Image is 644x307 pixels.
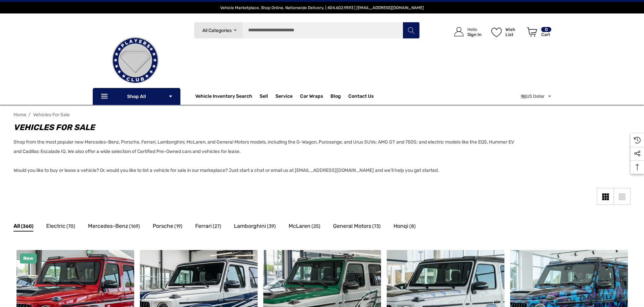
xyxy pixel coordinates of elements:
[597,188,614,205] a: Grid View
[614,188,631,205] a: List View
[101,27,169,94] img: Players Club | Cars For Sale
[13,222,20,231] span: All
[100,93,110,100] svg: Icon Line
[446,20,485,43] a: Sign in
[541,32,551,37] p: Cart
[393,222,416,233] a: Button Go To Sub Category Honqi
[202,28,231,33] span: All Categories
[13,109,631,121] nav: Breadcrumb
[21,222,33,231] span: (360)
[194,22,243,39] a: All Categories Icon Arrow Down Icon Arrow Up
[372,222,381,231] span: (73)
[168,94,173,99] svg: Icon Arrow Down
[300,90,330,103] a: Car Wraps
[220,5,424,10] span: Vehicle Marketplace. Shop Online. Nationwide Delivery. | 404.602.9593 | [EMAIL_ADDRESS][DOMAIN_NAME]
[454,27,464,36] svg: Icon User Account
[174,222,182,231] span: (19)
[234,222,276,233] a: Button Go To Sub Category Lamborghini
[46,222,75,233] a: Button Go To Sub Category Electric
[300,93,323,101] span: Car Wraps
[333,222,381,233] a: Button Go To Sub Category General Motors
[393,222,408,231] span: Honqi
[153,222,182,233] a: Button Go To Sub Category Porsche
[233,28,238,33] svg: Icon Arrow Down
[467,32,481,37] p: Sign In
[488,20,524,43] a: Wish List Wish List
[289,222,311,231] span: McLaren
[195,222,221,233] a: Button Go To Sub Category Ferrari
[491,28,502,37] svg: Wish List
[521,90,552,103] a: USD
[524,20,552,47] a: Cart with 0 items
[409,222,416,231] span: (8)
[88,222,140,233] a: Button Go To Sub Category Mercedes-Benz
[33,112,70,118] a: Vehicles For Sale
[66,222,75,231] span: (70)
[46,222,65,231] span: Electric
[195,222,212,231] span: Ferrari
[467,27,481,32] p: Hello
[312,222,320,231] span: (25)
[13,121,519,133] h1: Vehicles For Sale
[195,93,252,101] a: Vehicle Inventory Search
[541,27,551,32] p: 0
[23,255,33,261] span: New
[634,137,641,144] svg: Recently Viewed
[330,93,341,101] a: Blog
[505,27,523,37] p: Wish List
[634,150,641,157] svg: Social Media
[631,164,644,171] svg: Top
[129,222,140,231] span: (169)
[13,112,26,118] a: Home
[527,27,537,37] svg: Review Your Cart
[234,222,266,231] span: Lamborghini
[260,90,275,103] a: Sell
[403,22,419,39] button: Search
[333,222,371,231] span: General Motors
[213,222,221,231] span: (27)
[13,137,519,175] p: Shop from the most popular new Mercedes-Benz, Porsche, Ferrari, Lamborghini, McLaren, and General...
[348,93,374,101] a: Contact Us
[260,93,268,101] span: Sell
[88,222,128,231] span: Mercedes-Benz
[275,93,293,101] a: Service
[153,222,173,231] span: Porsche
[267,222,276,231] span: (39)
[93,88,180,105] p: Shop All
[289,222,320,233] a: Button Go To Sub Category McLaren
